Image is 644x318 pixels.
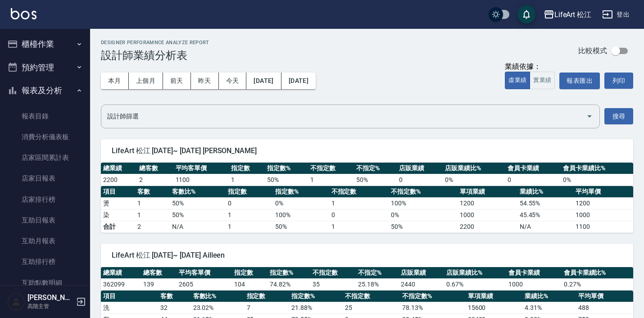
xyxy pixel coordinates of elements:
[4,127,86,147] a: 消費分析儀表板
[4,168,86,189] a: 店家日報表
[443,174,505,186] td: 0 %
[158,291,191,302] th: 客數
[101,186,135,198] th: 項目
[530,72,555,89] button: 實業績
[7,293,25,311] img: Person
[599,6,633,23] button: 登出
[389,186,458,198] th: 不指定數%
[604,73,633,89] button: 列印
[562,278,633,290] td: 0.27 %
[4,32,86,56] button: 櫃檯作業
[573,221,633,232] td: 1100
[4,106,86,127] a: 報表目錄
[232,267,268,279] th: 指定數
[505,72,530,89] button: 虛業績
[4,273,86,293] a: 互助點數明細
[101,302,158,313] td: 洗
[389,197,458,209] td: 100 %
[135,186,169,198] th: 客數
[135,209,169,221] td: 1
[289,291,343,302] th: 指定數%
[343,302,400,313] td: 25
[141,267,177,279] th: 總客數
[506,267,562,279] th: 會員卡業績
[458,186,517,198] th: 單項業績
[561,163,633,174] th: 會員卡業績比%
[229,174,265,186] td: 1
[27,293,73,302] h5: [PERSON_NAME]
[4,147,86,168] a: 店家區間累計表
[177,267,232,279] th: 平均客單價
[554,9,592,20] div: LifeArt 松江
[505,163,561,174] th: 會員卡業績
[289,302,343,313] td: 21.88 %
[559,73,600,89] button: 報表匯出
[517,221,574,232] td: N/A
[191,302,245,313] td: 23.02 %
[273,197,329,209] td: 0 %
[443,163,505,174] th: 店販業績比%
[389,221,458,232] td: 50%
[268,278,310,290] td: 74.82 %
[112,146,622,155] span: LifeArt 松江 [DATE]~ [DATE] [PERSON_NAME]
[444,267,506,279] th: 店販業績比%
[604,108,633,125] button: 搜尋
[158,302,191,313] td: 32
[173,163,229,174] th: 平均客單價
[505,62,555,72] div: 業績依據：
[163,73,191,89] button: 前天
[540,5,595,24] button: LifeArt 松江
[578,46,607,55] p: 比較模式
[4,79,86,102] button: 報表及分析
[356,278,399,290] td: 25.18 %
[245,291,290,302] th: 指定數
[517,5,535,23] button: save
[329,209,389,221] td: 0
[517,209,574,221] td: 45.45 %
[141,278,177,290] td: 139
[101,209,135,221] td: 染
[573,209,633,221] td: 1000
[137,163,173,174] th: 總客數
[135,197,169,209] td: 1
[400,302,466,313] td: 78.13 %
[308,174,354,186] td: 1
[219,73,247,89] button: 今天
[246,73,281,89] button: [DATE]
[268,267,310,279] th: 指定數%
[399,267,444,279] th: 店販業績
[466,302,523,313] td: 15600
[343,291,400,302] th: 不指定數
[101,186,633,233] table: a dense table
[191,73,219,89] button: 昨天
[444,278,506,290] td: 0.67 %
[4,189,86,210] a: 店家排行榜
[170,186,226,198] th: 客數比%
[4,231,86,251] a: 互助月報表
[522,291,576,302] th: 業績比%
[129,73,163,89] button: 上個月
[112,251,622,260] span: LifeArt 松江 [DATE]~ [DATE] Ailleen
[561,174,633,186] td: 0 %
[229,163,265,174] th: 指定數
[265,174,308,186] td: 50 %
[226,209,273,221] td: 1
[273,221,329,232] td: 50%
[573,186,633,198] th: 平均單價
[329,186,389,198] th: 不指定數
[310,278,356,290] td: 35
[506,278,562,290] td: 1000
[245,302,290,313] td: 7
[232,278,268,290] td: 104
[576,291,633,302] th: 平均單價
[101,267,633,291] table: a dense table
[562,267,633,279] th: 會員卡業績比%
[4,210,86,231] a: 互助日報表
[265,163,308,174] th: 指定數%
[191,291,245,302] th: 客數比%
[458,209,517,221] td: 1000
[226,221,273,232] td: 1
[505,174,561,186] td: 0
[101,40,209,45] h2: Designer Perforamnce Analyze Report
[101,49,209,62] h3: 設計師業績分析表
